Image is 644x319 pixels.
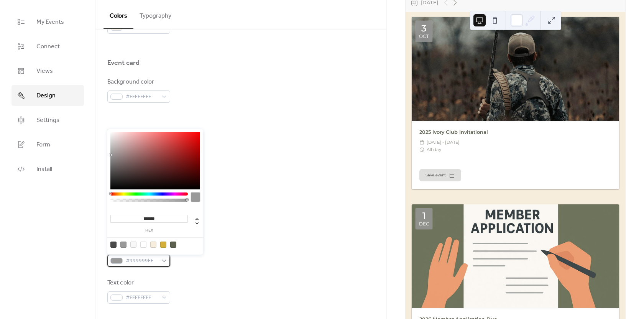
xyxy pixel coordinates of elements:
[427,146,441,153] span: All day
[36,91,56,100] span: Design
[36,140,50,150] span: Form
[36,67,53,76] span: Views
[36,116,59,125] span: Settings
[110,229,188,233] label: hex
[36,42,60,51] span: Connect
[110,242,117,248] div: rgb(74, 74, 74)
[107,58,140,67] div: Event card
[126,23,158,33] span: #F6EDDDFF
[427,139,460,146] span: [DATE] - [DATE]
[126,92,158,102] span: #FFFFFFFF
[422,211,426,220] div: 1
[419,34,429,39] div: Oct
[11,12,84,32] a: My Events
[150,242,156,248] div: rgb(246, 237, 221)
[107,77,169,87] div: Background color
[130,242,136,248] div: rgb(248, 248, 248)
[11,36,84,57] a: Connect
[11,110,84,130] a: Settings
[160,242,166,248] div: rgb(212, 175, 55)
[419,169,461,181] button: Save event
[126,293,158,303] span: #FFFFFFFF
[419,146,424,153] div: ​
[107,278,169,288] div: Text color
[11,85,84,106] a: Design
[120,242,127,248] div: rgb(153, 153, 153)
[11,134,84,155] a: Form
[36,18,64,27] span: My Events
[412,128,619,136] div: 2025 Ivory Club Invitational
[421,24,427,33] div: 3
[11,159,84,179] a: Install
[419,222,429,226] div: Dec
[140,242,146,248] div: rgb(255, 255, 255)
[126,257,158,266] span: #999999FF
[36,165,52,174] span: Install
[11,61,84,81] a: Views
[419,139,424,146] div: ​
[170,242,176,248] div: rgb(91, 96, 79)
